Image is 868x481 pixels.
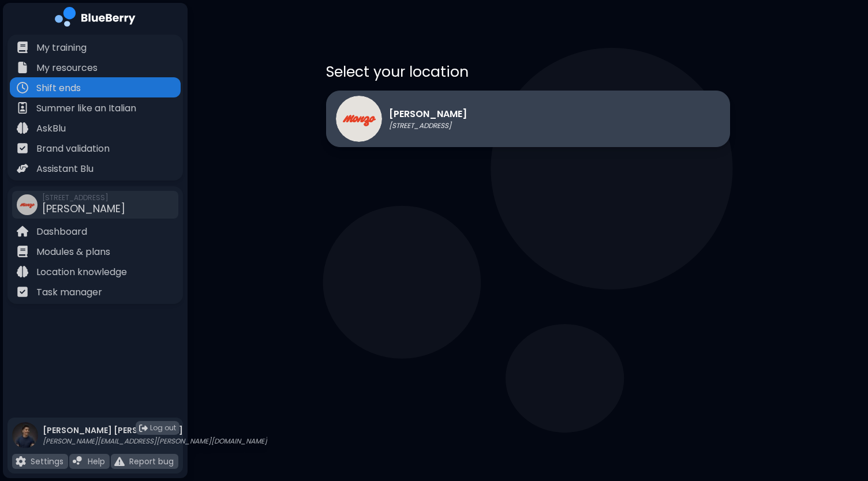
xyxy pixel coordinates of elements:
img: file icon [17,42,28,53]
img: file icon [114,456,125,467]
p: Report bug [129,456,174,467]
p: Assistant Blu [36,162,93,176]
p: Settings [31,456,63,467]
img: company logo [55,7,136,31]
img: file icon [17,102,28,114]
img: profile photo [12,422,38,460]
p: [PERSON_NAME] [PERSON_NAME] [43,425,267,435]
p: AskBlu [36,122,66,136]
p: Select your location [326,62,730,81]
p: Modules & plans [36,245,110,259]
span: [STREET_ADDRESS] [42,193,125,202]
img: logout [139,424,148,433]
img: file icon [17,122,28,134]
p: [PERSON_NAME] [389,107,467,121]
p: Brand validation [36,142,110,156]
img: file icon [17,62,28,73]
p: Location knowledge [36,265,127,279]
p: [PERSON_NAME][EMAIL_ADDRESS][PERSON_NAME][DOMAIN_NAME] [43,437,267,446]
p: My resources [36,61,98,75]
p: Summer like an Italian [36,102,136,115]
img: file icon [73,456,83,467]
img: file icon [17,82,28,93]
p: Task manager [36,285,102,299]
img: company thumbnail [17,194,38,215]
span: Log out [150,423,176,433]
p: Help [88,456,105,467]
p: My training [36,41,87,55]
p: [STREET_ADDRESS] [389,121,467,130]
img: file icon [17,266,28,277]
p: Dashboard [36,225,87,239]
img: file icon [17,142,28,154]
span: [PERSON_NAME] [42,201,125,216]
img: Monzo logo [336,96,382,142]
p: Shift ends [36,81,81,95]
img: file icon [16,456,26,467]
img: file icon [17,163,28,174]
img: file icon [17,246,28,257]
img: file icon [17,286,28,298]
img: file icon [17,226,28,237]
